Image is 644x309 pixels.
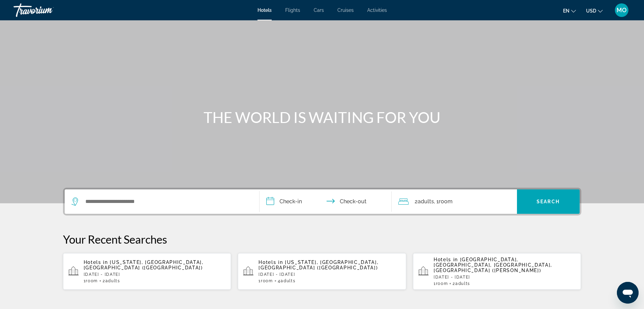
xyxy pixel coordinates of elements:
[455,281,470,286] span: Adults
[259,189,392,214] button: Check in and out dates
[14,1,81,19] a: Travorium
[314,7,324,13] a: Cars
[415,197,434,206] span: 2
[436,281,448,286] span: Room
[617,282,639,304] iframe: Button to launch messaging window
[84,260,108,265] span: Hotels in
[63,253,231,290] button: Hotels in [US_STATE], [GEOGRAPHIC_DATA], [GEOGRAPHIC_DATA] ([GEOGRAPHIC_DATA])[DATE] - [DATE]1Roo...
[105,279,120,283] span: Adults
[103,279,120,283] span: 2
[586,8,596,14] span: USD
[617,7,627,14] span: MO
[258,260,378,270] span: [US_STATE], [GEOGRAPHIC_DATA], [GEOGRAPHIC_DATA] ([GEOGRAPHIC_DATA])
[517,189,580,214] button: Search
[258,272,401,277] p: [DATE] - [DATE]
[84,279,98,283] span: 1
[65,189,580,214] div: Search widget
[439,198,453,205] span: Room
[84,272,226,277] p: [DATE] - [DATE]
[392,189,517,214] button: Travelers: 2 adults, 0 children
[563,8,569,14] span: en
[537,199,560,204] span: Search
[434,281,448,286] span: 1
[285,7,300,13] a: Flights
[563,6,576,16] button: Change language
[86,279,98,283] span: Room
[281,279,295,283] span: Adults
[63,232,581,246] p: Your Recent Searches
[238,253,406,290] button: Hotels in [US_STATE], [GEOGRAPHIC_DATA], [GEOGRAPHIC_DATA] ([GEOGRAPHIC_DATA])[DATE] - [DATE]1Roo...
[586,6,603,16] button: Change currency
[337,7,354,13] a: Cruises
[453,281,470,286] span: 2
[257,7,272,13] a: Hotels
[367,7,387,13] a: Activities
[434,197,453,206] span: , 1
[278,279,296,283] span: 4
[434,257,458,262] span: Hotels in
[413,253,581,290] button: Hotels in [GEOGRAPHIC_DATA], [GEOGRAPHIC_DATA], [GEOGRAPHIC_DATA], [GEOGRAPHIC_DATA] ([PERSON_NAM...
[84,260,204,270] span: [US_STATE], [GEOGRAPHIC_DATA], [GEOGRAPHIC_DATA] ([GEOGRAPHIC_DATA])
[434,275,576,280] p: [DATE] - [DATE]
[258,279,273,283] span: 1
[261,279,273,283] span: Room
[434,257,552,273] span: [GEOGRAPHIC_DATA], [GEOGRAPHIC_DATA], [GEOGRAPHIC_DATA], [GEOGRAPHIC_DATA] ([PERSON_NAME])
[418,198,434,205] span: Adults
[195,108,449,126] h1: THE WORLD IS WAITING FOR YOU
[613,3,630,17] button: User Menu
[258,260,283,265] span: Hotels in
